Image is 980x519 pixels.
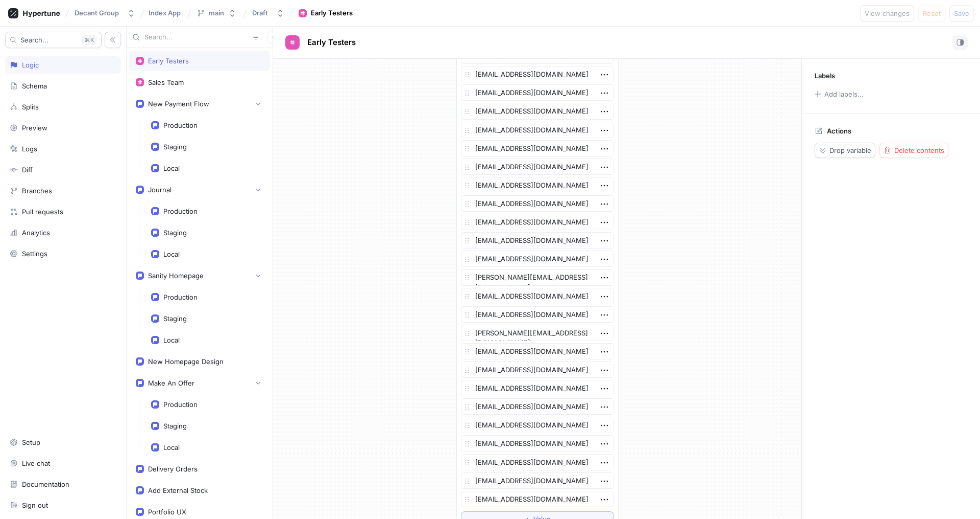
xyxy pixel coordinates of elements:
[252,9,268,17] div: Draft
[461,398,614,415] textarea: [EMAIL_ADDRESS][DOMAIN_NAME]
[148,57,189,65] div: Early Testers
[22,229,50,237] div: Analytics
[461,195,614,212] textarea: [EMAIL_ADDRESS][DOMAIN_NAME]
[148,186,171,194] div: Journal
[461,306,614,323] textarea: [EMAIL_ADDRESS][DOMAIN_NAME]
[148,357,224,366] div: New Homepage Design
[461,343,614,359] textarea: [EMAIL_ADDRESS][DOMAIN_NAME]
[22,103,39,111] div: Splits
[461,491,614,507] textarea: [EMAIL_ADDRESS][DOMAIN_NAME]
[461,66,614,82] textarea: [EMAIL_ADDRESS][DOMAIN_NAME]
[163,293,198,301] div: Production
[163,229,187,237] div: Staging
[827,127,851,135] p: Actions
[148,379,194,387] div: Make An Offer
[461,472,614,489] textarea: [EMAIL_ADDRESS][DOMAIN_NAME]
[148,100,209,108] div: New Payment Flow
[461,232,614,249] textarea: [EMAIL_ADDRESS][DOMAIN_NAME]
[148,465,198,473] div: Delivery Orders
[815,143,875,158] button: Drop variable
[5,32,102,48] button: Search...K
[148,272,204,280] div: Sanity Homepage
[163,314,187,323] div: Staging
[22,187,52,195] div: Branches
[918,5,945,21] button: Reset
[815,72,835,80] p: Labels
[22,501,48,509] div: Sign out
[149,9,181,16] span: Index App
[22,480,69,488] div: Documentation
[865,10,910,16] span: View changes
[461,435,614,452] textarea: [EMAIL_ADDRESS][DOMAIN_NAME]
[461,84,614,101] textarea: [EMAIL_ADDRESS][DOMAIN_NAME]
[307,38,356,47] span: Early Testers
[461,251,614,267] textarea: [EMAIL_ADDRESS][DOMAIN_NAME]
[22,166,33,174] div: Diff
[148,78,184,86] div: Sales Team
[811,87,866,101] button: Add labels...
[163,164,180,172] div: Local
[461,159,614,175] textarea: [EMAIL_ADDRESS][DOMAIN_NAME]
[22,145,37,153] div: Logs
[311,8,353,18] div: Early Testers
[22,82,47,90] div: Schema
[81,35,97,45] div: K
[163,143,187,151] div: Staging
[163,121,198,129] div: Production
[949,5,974,21] button: Save
[461,140,614,156] textarea: [EMAIL_ADDRESS][DOMAIN_NAME]
[163,422,187,430] div: Staging
[461,103,614,119] textarea: [EMAIL_ADDRESS][DOMAIN_NAME]
[461,177,614,193] textarea: [EMAIL_ADDRESS][DOMAIN_NAME]
[148,486,208,494] div: Add External Stock
[192,5,240,21] button: main
[70,5,139,21] button: Decant Group
[163,443,180,452] div: Local
[923,10,941,16] span: Reset
[209,9,224,17] div: main
[22,250,47,258] div: Settings
[163,400,198,409] div: Production
[461,380,614,396] textarea: [EMAIL_ADDRESS][DOMAIN_NAME]
[461,325,614,341] textarea: [PERSON_NAME][EMAIL_ADDRESS][DOMAIN_NAME]
[461,454,614,470] textarea: [EMAIL_ADDRESS][DOMAIN_NAME]
[22,208,63,216] div: Pull requests
[75,9,119,17] div: Decant Group
[879,143,948,158] button: Delete contents
[954,10,969,16] span: Save
[22,459,50,467] div: Live chat
[163,250,180,258] div: Local
[148,508,186,516] div: Portfolio UX
[829,147,871,153] span: Drop variable
[163,207,198,215] div: Production
[461,269,614,285] textarea: [PERSON_NAME][EMAIL_ADDRESS][DOMAIN_NAME]
[461,122,614,138] textarea: [EMAIL_ADDRESS][DOMAIN_NAME]
[824,91,864,98] div: Add labels...
[860,5,914,21] button: View changes
[5,476,121,493] a: Documentation
[461,417,614,433] textarea: [EMAIL_ADDRESS][DOMAIN_NAME]
[461,214,614,230] textarea: [EMAIL_ADDRESS][DOMAIN_NAME]
[461,288,614,304] textarea: [EMAIL_ADDRESS][DOMAIN_NAME]
[144,32,248,42] input: Search...
[163,336,180,344] div: Local
[461,362,614,378] textarea: [EMAIL_ADDRESS][DOMAIN_NAME]
[22,61,39,69] div: Logic
[22,438,40,446] div: Setup
[894,147,944,153] span: Delete contents
[22,124,47,132] div: Preview
[20,37,48,43] span: Search...
[248,5,288,21] button: Draft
